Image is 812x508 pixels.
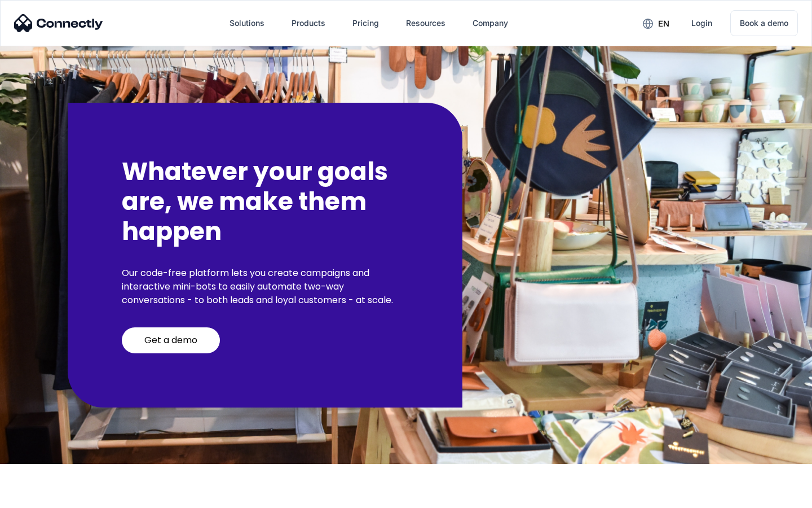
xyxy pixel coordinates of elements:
[14,14,103,32] img: Connectly Logo
[11,488,68,504] aside: Language selected: English
[122,266,408,307] p: Our code-free platform lets you create campaigns and interactive mini-bots to easily automate two...
[144,335,197,346] div: Get a demo
[23,488,68,504] ul: Language list
[122,157,408,246] h2: Whatever your goals are, we make them happen
[682,10,721,37] a: Login
[658,16,669,32] div: en
[292,15,325,31] div: Products
[352,15,379,31] div: Pricing
[122,327,220,353] a: Get a demo
[473,15,508,31] div: Company
[230,15,264,31] div: Solutions
[691,15,712,31] div: Login
[406,15,445,31] div: Resources
[730,10,798,36] a: Book a demo
[343,10,388,37] a: Pricing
